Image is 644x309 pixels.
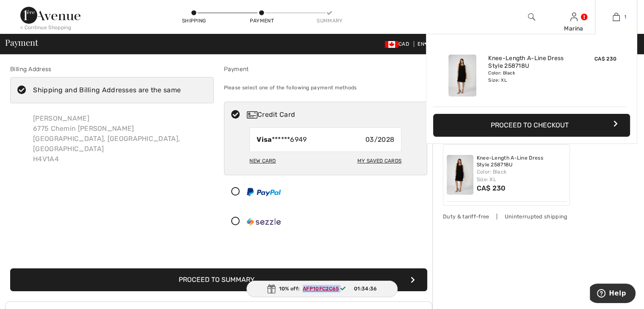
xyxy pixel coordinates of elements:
a: 1 [595,12,637,22]
span: Payment [5,38,38,47]
img: My Bag [613,12,620,22]
div: New Card [249,154,276,168]
div: Billing Address [10,65,214,74]
div: [PERSON_NAME] 6775 Chemin [PERSON_NAME] [GEOGRAPHIC_DATA], [GEOGRAPHIC_DATA], [GEOGRAPHIC_DATA] H... [26,107,214,171]
span: 1 [624,13,626,21]
span: 03/2028 [365,135,394,145]
div: Payment [249,17,274,25]
img: My Info [570,12,578,22]
span: CA$ 230 [477,184,506,192]
button: Proceed to Checkout [433,114,630,137]
span: EN [417,41,428,47]
span: CA$ 230 [594,56,616,62]
ins: AFP10FC2C65 [303,286,339,292]
div: Credit Card [247,110,421,120]
div: Marina [553,24,594,33]
img: Canadian Dollar [385,41,398,48]
span: 01:34:36 [354,285,377,292]
div: Payment [224,65,428,74]
div: Please select one of the following payment methods [224,77,428,98]
div: < Continue Shopping [20,24,72,31]
div: Color: Black Size: XL [488,70,572,83]
a: Sign In [570,13,578,21]
a: Knee-Length A-Line Dress Style 258718U [488,55,572,70]
img: 1ère Avenue [20,7,80,24]
div: Shipping [181,17,207,25]
strong: Visa [257,135,271,143]
div: My Saved Cards [357,154,401,168]
img: PayPal [247,188,281,196]
div: Summary [317,17,342,25]
iframe: Opens a widget where you can find more information [590,284,636,305]
div: Duty & tariff-free | Uninterrupted shipping [443,212,570,221]
img: Knee-Length A-Line Dress Style 258718U [448,55,476,97]
span: CAD [385,41,412,47]
div: Shipping and Billing Addresses are the same [33,85,181,95]
div: 10% off: [246,281,398,297]
img: Sezzle [247,218,281,226]
img: Gift.svg [267,284,276,293]
button: Proceed to Summary [10,268,427,291]
img: Credit Card [247,111,257,119]
img: search the website [528,12,535,22]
